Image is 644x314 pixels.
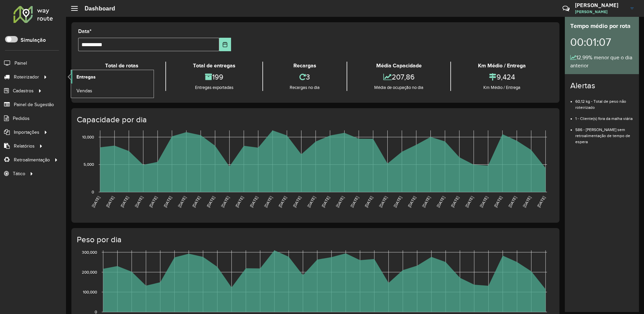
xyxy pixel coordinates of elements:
div: Total de rotas [80,62,164,70]
span: Vendas [76,87,92,94]
text: [DATE] [120,195,129,208]
div: Recargas no dia [265,84,345,91]
text: [DATE] [220,195,230,208]
text: [DATE] [278,195,287,208]
span: Painel [14,60,27,67]
h4: Alertas [570,81,634,91]
span: Tático [13,170,25,177]
text: 100,000 [83,290,97,294]
div: 12,99% menor que o dia anterior [570,54,634,70]
text: [DATE] [292,195,302,208]
text: [DATE] [191,195,201,208]
text: [DATE] [536,195,546,208]
text: [DATE] [493,195,503,208]
div: Km Médio / Entrega [453,62,551,70]
text: [DATE] [450,195,460,208]
text: 0 [92,190,94,194]
div: 00:01:07 [570,31,634,54]
span: Roteirizador [14,73,39,81]
text: [DATE] [148,195,158,208]
div: Média Capacidade [349,62,449,70]
text: [DATE] [163,195,172,208]
h3: [PERSON_NAME] [575,2,625,8]
text: [DATE] [393,195,402,208]
a: Entregas [71,70,154,84]
text: [DATE] [91,195,101,208]
div: Km Médio / Entrega [453,84,551,91]
text: [DATE] [508,195,517,208]
text: [DATE] [421,195,431,208]
h2: Dashboard [78,5,115,12]
text: [DATE] [364,195,374,208]
span: Retroalimentação [14,156,50,163]
text: [DATE] [335,195,345,208]
div: Entregas exportadas [168,84,261,91]
span: Painel de Sugestão [14,101,54,108]
span: Importações [14,129,39,136]
text: [DATE] [479,195,489,208]
button: Choose Date [219,38,231,51]
div: Média de ocupação no dia [349,84,449,91]
text: 0 [95,310,97,314]
label: Data [78,27,92,35]
text: 200,000 [82,270,97,274]
div: Total de entregas [168,62,261,70]
h4: Peso por dia [77,235,553,245]
text: [DATE] [436,195,446,208]
div: Recargas [265,62,345,70]
li: 1 - Cliente(s) fora da malha viária [575,111,634,122]
div: 9,424 [453,70,551,84]
text: [DATE] [206,195,216,208]
text: [DATE] [234,195,244,208]
text: [DATE] [378,195,388,208]
span: Entregas [76,73,96,81]
h4: Capacidade por dia [77,115,553,125]
div: Tempo médio por rota [570,22,634,31]
text: 300,000 [82,250,97,254]
div: 199 [168,70,261,84]
text: [DATE] [177,195,187,208]
div: 207,86 [349,70,449,84]
text: [DATE] [105,195,115,208]
text: [DATE] [522,195,532,208]
span: Relatórios [14,143,35,150]
text: [DATE] [407,195,417,208]
label: Simulação [21,36,46,44]
div: Críticas? Dúvidas? Elogios? Sugestões? Entre em contato conosco! [482,2,552,20]
span: Pedidos [13,115,30,122]
text: [DATE] [307,195,316,208]
li: 586 - [PERSON_NAME] sem retroalimentação de tempo de espera [575,122,634,145]
text: [DATE] [263,195,273,208]
span: Cadastros [13,87,34,94]
text: [DATE] [350,195,359,208]
div: 3 [265,70,345,84]
a: Contato Rápido [559,1,573,16]
text: [DATE] [134,195,144,208]
a: Vendas [71,84,154,97]
text: [DATE] [464,195,474,208]
text: [DATE] [321,195,330,208]
span: [PERSON_NAME] [575,9,625,15]
text: [DATE] [249,195,259,208]
text: 5,000 [84,162,94,167]
text: 10,000 [82,135,94,139]
li: 60,12 kg - Total de peso não roteirizado [575,93,634,111]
